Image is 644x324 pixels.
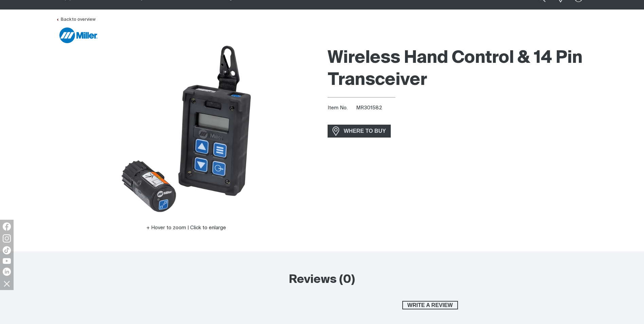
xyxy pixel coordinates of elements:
[3,258,11,264] img: YouTube
[1,278,13,289] img: hide socials
[328,104,355,112] span: Item No.
[402,301,458,310] button: Write a review
[339,126,390,137] span: WHERE TO BUY
[403,301,457,310] span: Write a review
[3,222,11,231] img: Facebook
[3,234,11,242] img: Instagram
[3,268,11,276] img: LinkedIn
[56,17,95,22] a: Back to overview
[186,272,458,287] h2: Reviews (0)
[3,246,11,254] img: TikTok
[328,47,588,91] h1: Wireless Hand Control & 14 Pin Transceiver
[102,44,271,214] img: Wireless Hand Control & 14 Pin Transceiver
[328,125,391,137] a: WHERE TO BUY
[356,105,382,110] span: MR301582
[142,224,230,232] button: Hover to zoom | Click to enlarge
